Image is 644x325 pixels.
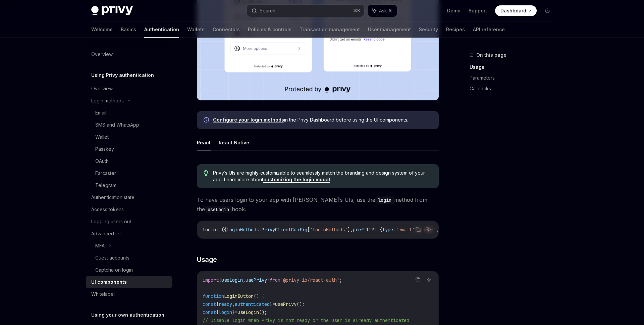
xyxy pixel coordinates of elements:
[237,309,259,315] span: useLogin
[347,227,353,233] span: ],
[246,277,267,283] span: usePrivy
[203,293,224,299] span: function
[86,131,172,143] a: Wallet
[91,290,115,298] div: Whitelabel
[297,301,305,307] span: ();
[375,196,394,204] code: login
[216,301,219,307] span: {
[470,62,558,73] a: Usage
[86,155,172,167] a: OAuth
[213,117,284,123] a: Configure your login methods
[216,309,219,315] span: {
[368,5,397,17] button: Ask AI
[91,97,124,105] div: Login methods
[259,227,262,233] span: :
[213,117,432,123] span: in the Privy Dashboard before using the UI components.
[227,227,259,233] span: loginMethods
[372,227,382,233] span: ?: {
[204,117,210,124] svg: Info
[86,107,172,119] a: Email
[267,277,270,283] span: }
[260,7,278,15] div: Search...
[224,293,254,299] span: LoginButton
[205,206,232,213] code: useLogin
[424,275,433,284] button: Ask AI
[339,277,342,283] span: ;
[235,309,237,315] span: =
[213,170,432,183] span: Privy’s UIs are highly-customizable to seamlessly match the branding and design system of your ap...
[414,275,422,284] button: Copy the contents from the code block
[204,170,208,176] svg: Tip
[353,227,372,233] span: prefill
[447,7,461,14] a: Demo
[495,5,537,16] a: Dashboard
[262,227,307,233] span: PrivyClientConfig
[232,301,235,307] span: ,
[86,48,172,60] a: Overview
[232,309,235,315] span: }
[95,109,106,117] div: Email
[379,7,392,14] span: Ask AI
[121,21,136,38] a: Basics
[86,83,172,95] a: Overview
[197,255,217,264] span: Usage
[95,242,105,250] div: MFA
[91,278,127,286] div: UI components
[95,254,129,262] div: Guest accounts
[91,50,113,58] div: Overview
[272,301,275,307] span: =
[500,7,526,14] span: Dashboard
[86,252,172,264] a: Guest accounts
[470,73,558,83] a: Parameters
[86,179,172,191] a: Telegram
[221,277,243,283] span: useLogin
[424,225,433,234] button: Ask AI
[219,135,249,150] button: React Native
[307,227,310,233] span: [
[542,5,553,16] button: Toggle dark mode
[270,301,272,307] span: }
[86,203,172,216] a: Access tokens
[235,301,270,307] span: authenticated
[91,71,154,79] h5: Using Privy authentication
[95,145,114,153] div: Passkey
[91,85,113,93] div: Overview
[86,143,172,155] a: Passkey
[213,21,240,38] a: Connectors
[91,193,135,201] div: Authentication state
[382,227,393,233] span: type
[219,301,232,307] span: ready
[187,21,205,38] a: Wallets
[203,309,216,315] span: const
[280,277,339,283] span: '@privy-io/react-auth'
[300,21,360,38] a: Transaction management
[216,227,227,233] span: : ({
[86,119,172,131] a: SMS and WhatsApp
[86,167,172,179] a: Farcaster
[86,288,172,300] a: Whitelabel
[197,195,439,214] span: To have users login to your app with [PERSON_NAME]’s UIs, use the method from the hook.
[419,21,438,38] a: Security
[219,277,221,283] span: {
[263,177,330,183] a: customizing the login modal
[414,225,422,234] button: Copy the contents from the code block
[219,309,232,315] span: login
[473,21,505,38] a: API reference
[95,181,116,189] div: Telegram
[91,6,133,15] img: dark logo
[353,8,360,13] span: ⌘ K
[95,266,133,274] div: Captcha on login
[203,301,216,307] span: const
[91,205,124,214] div: Access tokens
[86,264,172,276] a: Captcha on login
[203,277,219,283] span: import
[270,277,280,283] span: from
[203,317,409,323] span: // Disable login when Privy is not ready or the user is already authenticated
[248,21,291,38] a: Policies & controls
[95,121,139,129] div: SMS and WhatsApp
[275,301,297,307] span: usePrivy
[86,216,172,228] a: Logging users out
[446,21,465,38] a: Recipes
[247,5,364,17] button: Search...⌘K
[95,157,109,165] div: OAuth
